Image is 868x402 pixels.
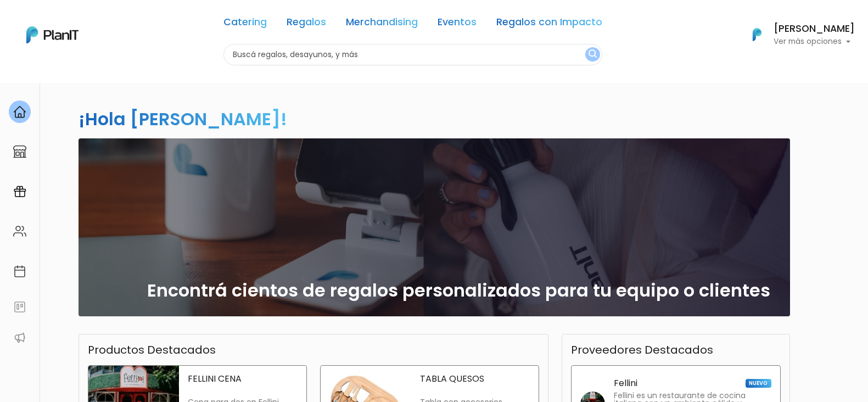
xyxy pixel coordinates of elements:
h3: Productos Destacados [88,343,216,356]
img: people-662611757002400ad9ed0e3c099ab2801c6687ba6c219adb57efc949bc21e19d.svg [13,225,26,238]
h2: Encontrá cientos de regalos personalizados para tu equipo o clientes [147,280,770,301]
img: feedback-78b5a0c8f98aac82b08bfc38622c3050aee476f2c9584af64705fc4e61158814.svg [13,300,26,314]
h3: Proveedores Destacados [571,343,713,356]
img: calendar-87d922413cdce8b2cf7b7f5f62616a5cf9e4887200fb71536465627b3292af00.svg [13,265,26,278]
p: Ver más opciones [774,38,855,46]
h6: [PERSON_NAME] [774,24,855,34]
a: Eventos [438,18,477,31]
img: PlanIt Logo [745,23,769,47]
a: Regalos [287,18,326,31]
p: Fellini [614,379,637,388]
img: home-e721727adea9d79c4d83392d1f703f7f8bce08238fde08b1acbfd93340b81755.svg [13,105,26,119]
img: partners-52edf745621dab592f3b2c58e3bca9d71375a7ef29c3b500c9f145b62cc070d4.svg [13,331,26,344]
p: FELLINI CENA [188,375,298,383]
img: campaigns-02234683943229c281be62815700db0a1741e53638e28bf9629b52c665b00959.svg [13,185,26,198]
a: Merchandising [346,18,418,31]
span: NUEVO [746,379,771,388]
button: PlanIt Logo [PERSON_NAME] Ver más opciones [738,20,855,49]
img: marketplace-4ceaa7011d94191e9ded77b95e3339b90024bf715f7c57f8cf31f2d8c509eaba.svg [13,145,26,158]
img: PlanIt Logo [26,26,79,43]
a: Catering [223,18,267,31]
h2: ¡Hola [PERSON_NAME]! [79,107,287,131]
a: Regalos con Impacto [496,18,602,31]
input: Buscá regalos, desayunos, y más [223,44,602,65]
img: search_button-432b6d5273f82d61273b3651a40e1bd1b912527efae98b1b7a1b2c0702e16a8d.svg [589,49,597,60]
p: TABLA QUESOS [420,375,530,383]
